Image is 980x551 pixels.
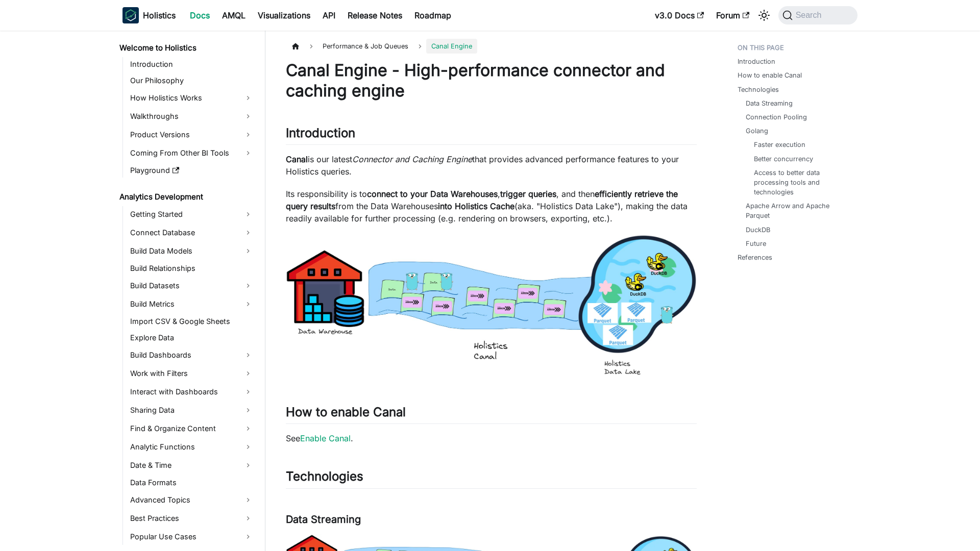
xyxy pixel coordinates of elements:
[127,108,256,124] a: Walkthroughs
[286,154,308,164] strong: Canal
[127,457,256,473] a: Date & Time
[127,261,256,275] a: Build Relationships
[408,7,457,23] a: Roadmap
[738,85,779,94] a: Technologies
[127,365,256,382] a: Work with Filters
[127,73,256,88] a: Our Philosophy
[738,70,802,80] a: How to enable Canal
[746,201,847,220] a: Apache Arrow and Apache Parquet
[127,206,256,222] a: Getting Started
[127,402,256,418] a: Sharing Data
[710,7,755,23] a: Forum
[778,6,857,24] button: Search (Command+K)
[300,433,351,443] a: Enable Canal
[127,331,256,345] a: Explore Data
[746,112,807,122] a: Connection Pooling
[122,7,139,23] img: Holistics
[116,190,256,204] a: Analytics Development
[286,235,697,377] img: performance-canal-overview
[286,469,697,488] h2: Technologies
[127,90,256,106] a: How Holistics Works
[286,126,697,145] h2: Introduction
[756,7,772,23] button: Switch between dark and light mode (currently system mode)
[317,39,413,54] span: Performance & Job Queues
[286,39,305,54] a: Home page
[738,253,772,262] a: References
[341,7,408,23] a: Release Notes
[252,7,316,23] a: Visualizations
[746,225,770,235] a: DuckDB
[127,529,256,545] a: Popular Use Cases
[649,7,710,23] a: v3.0 Docs
[127,163,256,178] a: Playground
[754,140,805,149] a: Faster execution
[746,239,766,248] a: Future
[286,513,697,526] h3: Data Streaming
[127,278,256,294] a: Build Datasets
[746,98,793,108] a: Data Streaming
[216,7,252,23] a: AMQL
[127,224,256,241] a: Connect Database
[352,154,472,164] em: Connector and Caching Engine
[184,7,216,23] a: Docs
[127,384,256,400] a: Interact with Dashboards
[122,7,176,23] a: HolisticsHolisticsHolistics
[127,296,256,312] a: Build Metrics
[500,189,556,199] strong: trigger queries
[127,57,256,71] a: Introduction
[112,31,265,551] nav: Docs sidebar
[127,314,256,329] a: Import CSV & Google Sheets
[426,39,477,54] span: Canal Engine
[738,57,775,66] a: Introduction
[793,11,828,20] span: Search
[286,153,697,178] p: is our latest that provides advanced performance features to your Holistics queries.
[127,127,256,143] a: Product Versions
[143,9,176,21] b: Holistics
[116,41,256,55] a: Welcome to Holistics
[127,145,256,161] a: Coming From Other BI Tools
[286,188,697,224] p: Its responsibility is to , , and then from the Data Warehouses (aka. "Holistics Data Lake"), maki...
[316,7,341,23] a: API
[746,126,768,136] a: Golang
[127,243,256,259] a: Build Data Models
[754,168,843,197] a: Access to better data processing tools and technologies
[127,510,256,527] a: Best Practices
[127,347,256,363] a: Build Dashboards
[754,154,813,164] a: Better concurrency
[367,189,498,199] strong: connect to your Data Warehouses
[438,201,514,211] strong: into Holistics Cache
[127,439,256,455] a: Analytic Functions
[127,420,256,437] a: Find & Organize Content
[127,475,256,490] a: Data Formats
[286,405,697,424] h2: How to enable Canal
[127,492,256,508] a: Advanced Topics
[286,432,697,444] p: See .
[286,39,697,54] nav: Breadcrumbs
[286,60,697,101] h1: Canal Engine - High-performance connector and caching engine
